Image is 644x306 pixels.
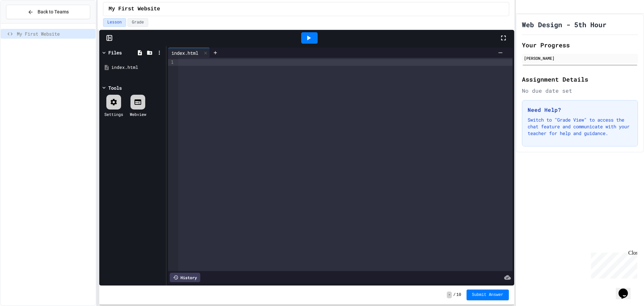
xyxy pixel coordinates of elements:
div: index.html [111,64,164,71]
button: Submit Answer [467,290,509,300]
span: Back to Teams [38,8,69,15]
h2: Assignment Details [522,75,638,84]
div: index.html [168,48,210,58]
span: My First Website [109,5,160,13]
iframe: chat widget [616,279,637,299]
div: index.html [168,49,202,56]
h1: Web Design - 5th Hour [522,20,606,29]
span: / [453,292,455,298]
button: Grade [127,18,148,27]
span: 10 [457,292,461,298]
div: [PERSON_NAME] [524,55,636,61]
div: Files [108,49,122,56]
div: Settings [104,111,123,117]
div: History [170,273,200,282]
button: Back to Teams [6,5,90,19]
span: Submit Answer [472,292,503,298]
button: Lesson [103,18,126,27]
span: - [447,292,452,298]
p: Switch to "Grade View" to access the chat feature and communicate with your teacher for help and ... [528,117,632,137]
iframe: chat widget [588,250,637,278]
h2: Your Progress [522,40,638,50]
div: 1 [168,59,175,66]
div: Tools [108,84,122,91]
div: Webview [130,111,146,117]
div: No due date set [522,87,638,95]
div: Chat with us now!Close [3,3,46,43]
span: My First Website [17,30,93,37]
h3: Need Help? [528,106,632,114]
